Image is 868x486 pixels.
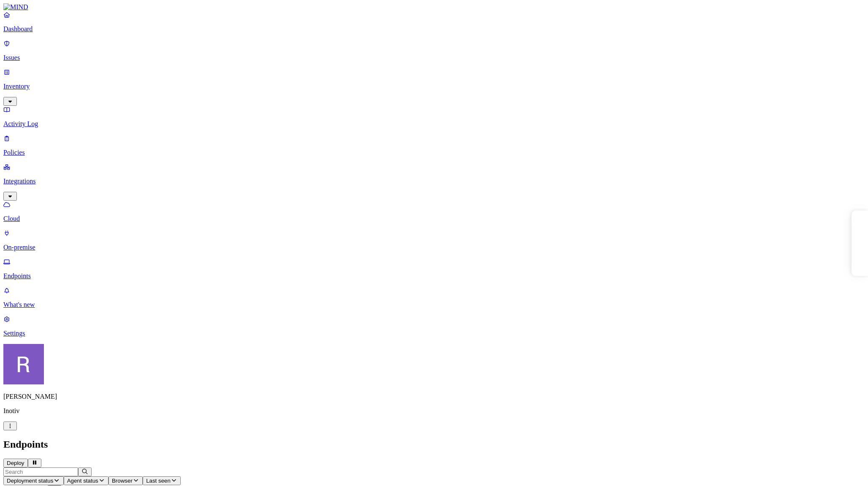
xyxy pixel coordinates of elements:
[3,344,44,384] img: Rich Thompson
[3,68,865,105] a: Inventory
[3,40,865,62] a: Issues
[3,215,865,223] p: Cloud
[3,3,28,11] img: MIND
[3,11,865,33] a: Dashboard
[3,287,865,309] a: What's new
[3,393,865,400] p: [PERSON_NAME]
[3,258,865,280] a: Endpoints
[3,407,865,415] p: Inotiv
[146,478,171,484] span: Last seen
[7,478,53,484] span: Deployment status
[3,177,865,185] p: Integrations
[3,163,865,199] a: Integrations
[3,459,28,467] button: Deploy
[3,120,865,128] p: Activity Log
[3,272,865,280] p: Endpoints
[3,201,865,223] a: Cloud
[3,54,865,62] p: Issues
[3,3,865,11] a: MIND
[3,315,865,337] a: Settings
[3,330,865,337] p: Settings
[3,229,865,251] a: On-premise
[3,467,78,476] input: Search
[3,301,865,309] p: What's new
[3,149,865,156] p: Policies
[3,83,865,90] p: Inventory
[67,478,98,484] span: Agent status
[3,439,865,450] h2: Endpoints
[3,134,865,156] a: Policies
[3,106,865,128] a: Activity Log
[3,25,865,33] p: Dashboard
[112,478,133,484] span: Browser
[3,244,865,251] p: On-premise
